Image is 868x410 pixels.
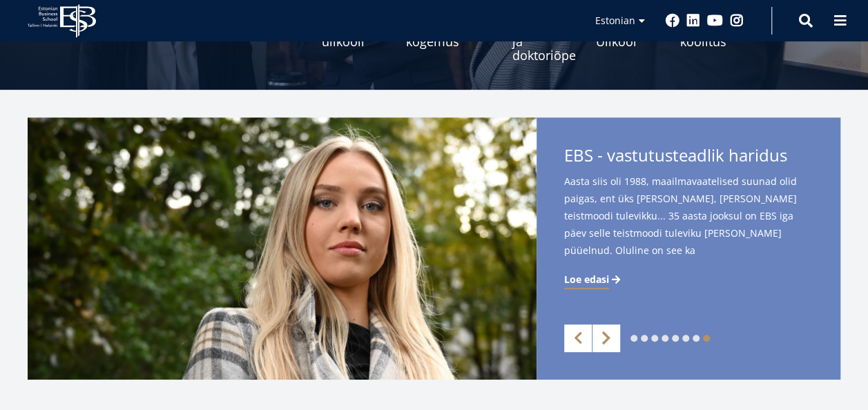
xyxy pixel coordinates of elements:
[693,335,700,342] a: 7
[564,273,609,286] span: Loe edasi
[703,335,710,342] a: 8
[662,335,668,342] a: 4
[729,144,787,166] span: haridus
[672,335,679,342] a: 5
[28,117,537,380] img: a
[682,335,689,342] a: 6
[512,21,581,62] span: Teadustöö ja doktoriõpe
[707,14,723,28] a: Youtube
[730,14,744,28] a: Instagram
[651,335,658,342] a: 3
[592,324,620,352] a: Next
[406,21,497,48] span: Rahvusvaheline kogemus
[607,144,724,166] span: vastutusteadlik
[641,335,648,342] a: 2
[680,21,749,48] span: Juhtide koolitus
[322,21,391,48] span: Vastuvõtt ülikooli
[630,335,637,342] a: 1
[686,14,700,28] a: Linkedin
[564,273,623,286] a: Loe edasi
[564,324,592,352] a: Previous
[597,144,603,166] span: -
[666,14,679,28] a: Facebook
[564,144,593,166] span: EBS
[596,21,665,48] span: Avatud Ülikool
[564,173,813,281] span: Aasta siis oli 1988, maailmavaatelised suunad olid paigas, ent üks [PERSON_NAME], [PERSON_NAME] t...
